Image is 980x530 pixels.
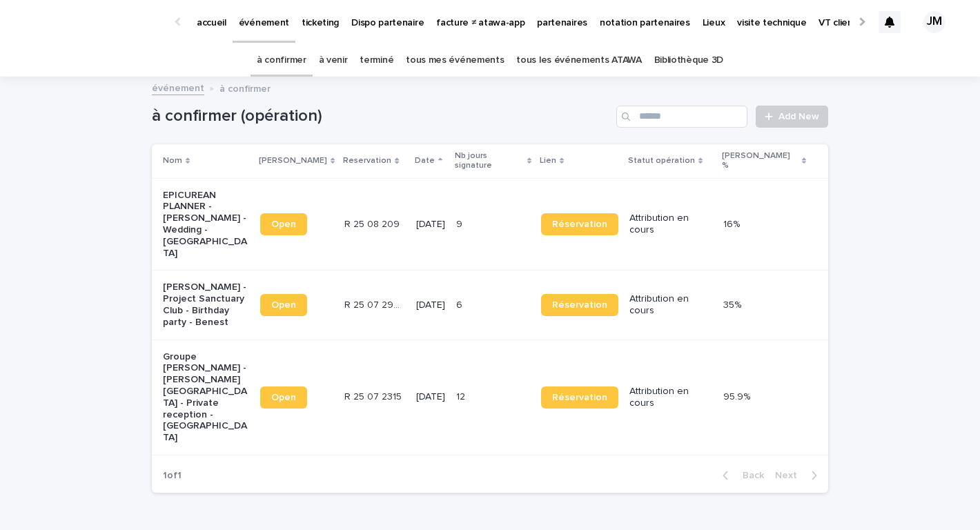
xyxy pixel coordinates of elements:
[541,213,618,235] a: Réservation
[271,300,296,310] span: Open
[552,393,607,402] span: Réservation
[540,153,556,168] p: Lien
[552,219,607,229] span: Réservation
[629,386,712,409] p: Attribution en cours
[455,148,524,174] p: Nb jours signature
[152,79,204,95] a: événement
[756,106,828,128] a: Add New
[152,459,193,493] p: 1 of 1
[456,297,465,311] p: 6
[456,216,465,230] p: 9
[344,216,402,230] p: R 25 08 209
[259,153,327,168] p: [PERSON_NAME]
[654,44,723,77] a: Bibliothèque 3D
[344,297,408,311] p: R 25 07 2966
[343,153,391,168] p: Reservation
[628,153,695,168] p: Statut opération
[163,282,249,328] p: [PERSON_NAME] - Project Sanctuary Club - Birthday party - Benest
[778,112,819,121] span: Add New
[152,271,828,340] tr: [PERSON_NAME] - Project Sanctuary Club - Birthday party - BenestOpenR 25 07 2966R 25 07 2966 [DAT...
[629,213,712,236] p: Attribution en cours
[456,389,468,403] p: 12
[152,106,611,126] h1: à confirmer (opération)
[770,469,828,482] button: Next
[260,386,307,409] a: Open
[416,391,445,403] p: [DATE]
[319,44,348,77] a: à venir
[344,389,404,403] p: R 25 07 2315
[712,469,770,482] button: Back
[152,340,828,455] tr: Groupe [PERSON_NAME] - [PERSON_NAME][GEOGRAPHIC_DATA] - Private reception - [GEOGRAPHIC_DATA]Open...
[163,153,182,168] p: Nom
[163,190,249,259] p: EPICUREAN PLANNER - [PERSON_NAME] - Wedding - [GEOGRAPHIC_DATA]
[723,216,743,230] p: 16%
[723,389,753,403] p: 95.9%
[360,44,393,77] a: terminé
[775,471,805,480] span: Next
[260,213,307,235] a: Open
[406,44,504,77] a: tous mes événements
[723,297,744,311] p: 35%
[416,300,445,311] p: [DATE]
[163,351,249,444] p: Groupe [PERSON_NAME] - [PERSON_NAME][GEOGRAPHIC_DATA] - Private reception - [GEOGRAPHIC_DATA]
[722,148,798,174] p: [PERSON_NAME] %
[629,293,712,317] p: Attribution en cours
[616,106,747,128] input: Search
[541,386,618,409] a: Réservation
[516,44,641,77] a: tous les événements ATAWA
[923,11,945,33] div: JM
[260,294,307,316] a: Open
[541,294,618,316] a: Réservation
[416,219,445,230] p: [DATE]
[415,153,435,168] p: Date
[734,471,764,480] span: Back
[219,80,271,95] p: à confirmer
[271,219,296,229] span: Open
[552,300,607,310] span: Réservation
[257,44,306,77] a: à confirmer
[28,8,161,36] img: Ls34BcGeRexTGTNfXpUC
[152,178,828,271] tr: EPICUREAN PLANNER - [PERSON_NAME] - Wedding - [GEOGRAPHIC_DATA]OpenR 25 08 209R 25 08 209 [DATE]9...
[271,393,296,402] span: Open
